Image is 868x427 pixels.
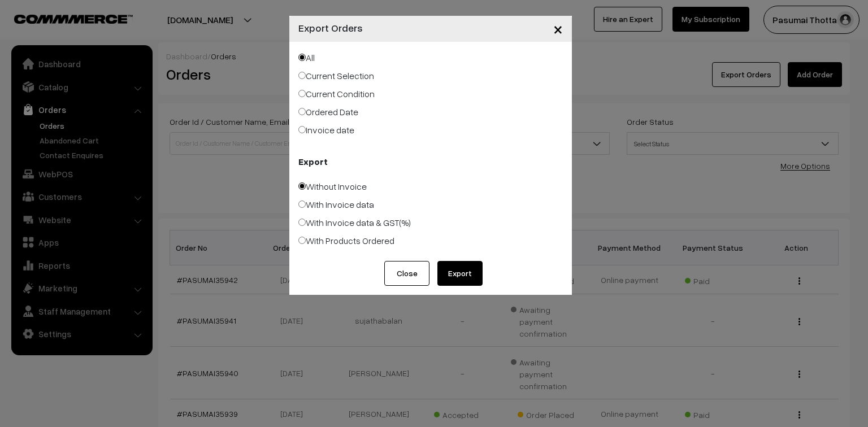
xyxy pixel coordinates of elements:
button: Export [437,261,483,286]
label: Current Selection [298,69,374,82]
label: Current Condition [298,87,375,101]
label: With Invoice data & GST(%) [298,216,411,229]
b: Export [298,155,328,168]
label: With Products Ordered [298,234,394,247]
button: Close [544,11,572,46]
h4: Export Orders [298,20,363,36]
span: × [553,18,563,39]
label: All [298,51,315,64]
input: With Products Ordered [298,237,306,244]
input: Ordered Date [298,108,306,115]
input: Current Selection [298,72,306,79]
label: With Invoice data [298,198,374,211]
button: Close [384,261,429,286]
label: Ordered Date [298,105,358,119]
input: Invoice date [298,126,306,133]
label: Without Invoice [298,180,367,193]
input: Without Invoice [298,182,306,190]
label: Invoice date [298,123,354,137]
input: Current Condition [298,90,306,97]
input: All [298,54,306,61]
input: With Invoice data [298,201,306,208]
input: With Invoice data & GST(%) [298,219,306,226]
